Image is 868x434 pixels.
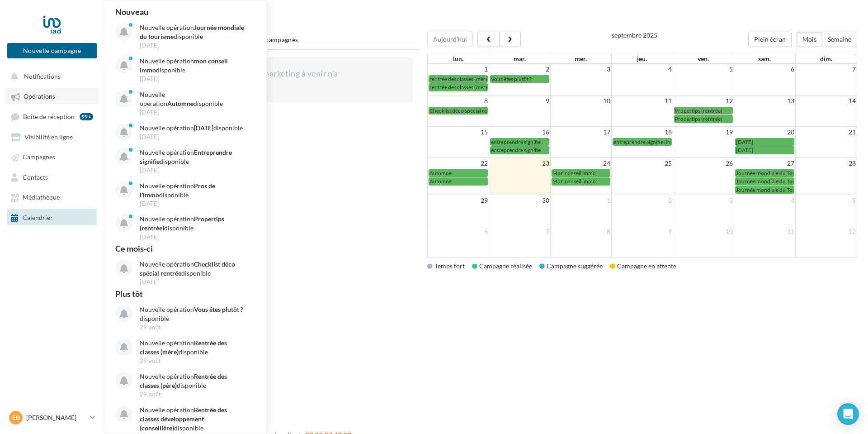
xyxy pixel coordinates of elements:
[429,84,490,91] span: rentrée des classes (mère)
[735,146,794,154] a: [DATE]
[5,108,99,125] a: Boîte de réception99+
[491,76,532,82] span: Vous êtes plutôt ?
[5,189,99,205] a: Médiathèque
[7,409,97,426] a: EB [PERSON_NAME]
[674,115,733,123] a: Propertips (rentrée)
[26,413,86,422] p: [PERSON_NAME]
[552,178,596,185] span: Mon conseil immo
[734,54,796,63] th: sam.
[115,14,857,28] h1: Calendrier
[675,115,722,122] span: Propertips (rentrée)
[673,64,734,75] td: 5
[673,195,734,206] td: 3
[7,43,97,58] button: Nouvelle campagne
[673,158,734,169] td: 26
[735,138,794,146] a: [DATE]
[734,127,796,138] td: 20
[429,107,500,114] span: Checklist déco spécial rentrée
[550,54,612,63] th: mer.
[490,138,549,146] a: entreprendre signifie
[491,138,541,145] span: entreprendre signifie
[428,127,489,138] td: 15
[550,127,612,138] td: 17
[5,68,95,84] button: Notifications
[428,54,489,63] th: lun.
[610,262,676,271] div: Campagne en attente
[735,169,794,177] a: Journée mondiale du Tourisme
[736,178,809,185] span: Journée mondiale du Tourisme
[489,226,550,238] td: 7
[23,153,55,161] span: Campagnes
[673,54,734,63] th: ven.
[795,127,857,138] td: 21
[795,226,857,238] td: 12
[734,195,796,206] td: 4
[489,54,550,63] th: mar.
[550,195,612,206] td: 1
[489,95,550,107] td: 9
[612,64,673,75] td: 4
[734,95,796,107] td: 13
[23,173,48,181] span: Contacts
[23,214,53,221] span: Calendrier
[23,113,75,120] span: Boîte de réception
[23,194,60,201] span: Médiathèque
[675,107,722,114] span: Propertips (rentrée)
[735,186,794,194] a: Journée mondiale du Tourisme
[673,127,734,138] td: 19
[734,158,796,169] td: 27
[429,170,452,176] span: Automne
[673,95,734,107] td: 12
[5,148,99,165] a: Campagnes
[429,75,488,83] a: rentrée des classes (mère)
[5,88,99,104] a: Opérations
[612,32,657,38] h2: septembre 2025
[428,226,489,238] td: 6
[822,32,857,47] button: Semaine
[613,138,672,146] a: entreprendre signifie (insta)
[428,95,489,107] td: 8
[612,195,673,206] td: 2
[539,262,603,271] div: Campagne suggérée
[429,169,488,177] a: Automne
[489,64,550,75] td: 2
[24,133,73,141] span: Visibilité en ligne
[5,169,99,185] a: Contacts
[736,186,809,193] span: Journée mondiale du Tourisme
[612,226,673,238] td: 9
[428,195,489,206] td: 29
[837,403,859,425] div: Open Intercom Messenger
[795,95,857,107] td: 14
[489,158,550,169] td: 23
[748,32,792,47] button: Plein écran
[734,64,796,75] td: 6
[735,177,794,185] a: Journée mondiale du Tourisme
[552,170,596,176] span: Mon conseil immo
[12,413,20,422] span: EB
[490,146,549,154] a: entreprendre signifie
[489,127,550,138] td: 16
[195,68,340,91] div: Aucune opération marketing à venir n'a été trouvée
[795,195,857,206] td: 5
[552,177,611,185] a: Mon conseil immo
[795,64,857,75] td: 7
[472,262,532,271] div: Campagne réalisée
[736,170,809,176] span: Journée mondiale du Tourisme
[612,158,673,169] td: 25
[491,147,541,153] span: entreprendre signifie
[550,226,612,238] td: 8
[612,95,673,107] td: 11
[550,95,612,107] td: 10
[734,226,796,238] td: 11
[5,209,99,225] a: Calendrier
[428,158,489,169] td: 22
[795,54,857,63] th: dim.
[613,138,679,145] span: entreprendre signifie (insta)
[429,178,452,185] span: Automne
[552,169,611,177] a: Mon conseil immo
[24,72,61,80] span: Notifications
[429,107,488,114] a: Checklist déco spécial rentrée
[550,158,612,169] td: 24
[429,76,490,82] span: rentrée des classes (mère)
[427,262,465,271] div: Temps fort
